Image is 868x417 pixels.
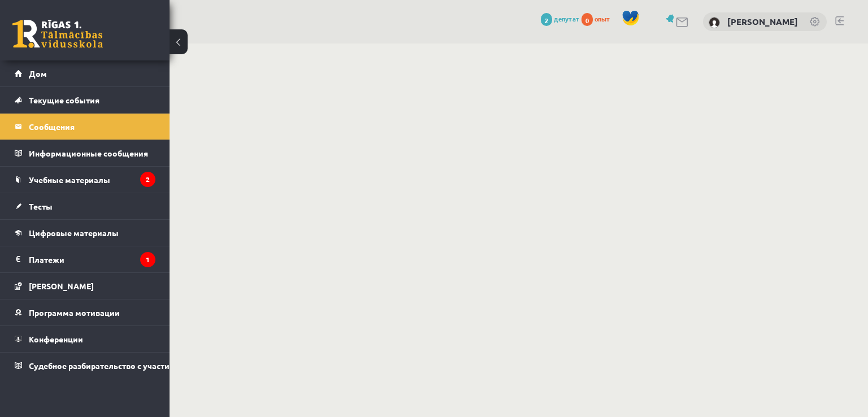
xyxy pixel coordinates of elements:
font: Судебное разбирательство с участием [PERSON_NAME] [29,360,247,371]
a: Тесты [15,193,155,219]
font: 1 [146,255,150,264]
a: Платежи1 [15,246,155,272]
a: Дом [15,60,155,86]
a: 0 опыт [581,14,616,23]
a: Конференции [15,326,155,352]
font: Текущие события [29,95,99,105]
a: Текущие события [15,87,155,113]
a: [PERSON_NAME] [727,16,798,27]
font: Платежи [29,254,64,264]
font: Программа мотивации [29,307,120,318]
font: Конференции [29,334,83,344]
a: Программа мотивации [15,299,155,325]
a: Цифровые материалы [15,220,155,246]
font: опыт [594,14,610,23]
a: Информационные сообщения2 [15,140,155,166]
font: 0 [585,16,589,25]
a: Рижская 1-я средняя школа заочного обучения [12,20,103,48]
a: Учебные материалы [15,167,155,193]
a: Судебное разбирательство с участием [PERSON_NAME] [15,353,155,379]
img: Руслан Игнатов [709,17,720,28]
font: 2 [545,16,548,25]
font: 2 [146,175,150,184]
font: Тесты [29,201,53,211]
a: [PERSON_NAME] [15,273,155,299]
font: Учебные материалы [29,175,110,185]
font: Информационные сообщения [29,148,148,158]
font: Сообщения [29,121,75,132]
font: [PERSON_NAME] [29,281,94,291]
a: 2 депутат [541,14,580,23]
font: Дом [29,68,47,79]
a: Сообщения [15,114,155,140]
font: депутат [554,14,580,23]
font: Цифровые материалы [29,228,119,238]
